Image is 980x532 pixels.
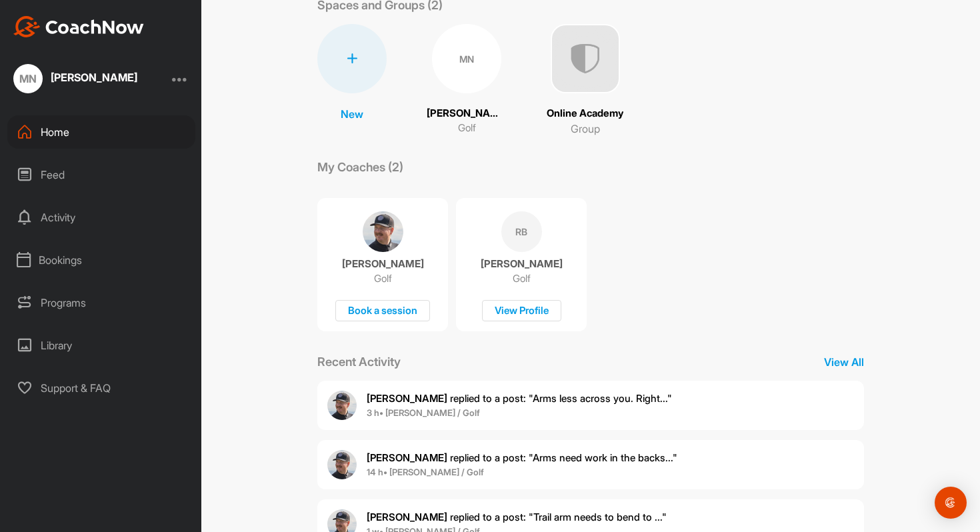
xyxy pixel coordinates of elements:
a: Online AcademyGroup [547,24,623,137]
p: [PERSON_NAME] [481,257,563,271]
span: replied to a post : "Arms less across you. Right..." [367,392,672,405]
p: [PERSON_NAME] [427,106,507,121]
img: user avatar [327,391,357,420]
div: Book a session [335,300,430,322]
b: 14 h • [PERSON_NAME] / Golf [367,467,484,477]
p: Recent Activity [317,353,401,371]
b: 3 h • [PERSON_NAME] / Golf [367,407,480,418]
p: Golf [374,272,392,285]
div: [PERSON_NAME] [51,72,137,83]
div: MN [13,64,43,93]
div: Home [7,115,195,149]
p: View All [824,354,864,370]
div: Feed [7,158,195,191]
div: Open Intercom Messenger [935,487,967,519]
div: Activity [7,201,195,234]
div: Programs [7,286,195,319]
p: Online Academy [547,106,623,121]
img: uAAAAAElFTkSuQmCC [551,24,620,93]
b: [PERSON_NAME] [367,451,447,464]
p: Golf [458,121,476,136]
img: coach avatar [363,211,403,252]
span: replied to a post : "Trail arm needs to bend to ..." [367,511,667,523]
span: replied to a post : "Arms need work in the backs..." [367,451,677,464]
p: [PERSON_NAME] [342,257,424,271]
div: RB [501,211,542,252]
p: Golf [513,272,531,285]
b: [PERSON_NAME] [367,392,447,405]
b: [PERSON_NAME] [367,511,447,523]
div: Bookings [7,243,195,277]
p: New [341,106,363,122]
img: CoachNow [13,16,144,37]
div: Library [7,329,195,362]
img: user avatar [327,450,357,479]
div: Support & FAQ [7,371,195,405]
p: Group [571,121,600,137]
div: View Profile [482,300,561,322]
a: MN[PERSON_NAME]Golf [427,24,507,137]
p: My Coaches (2) [317,158,403,176]
div: MN [432,24,501,93]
